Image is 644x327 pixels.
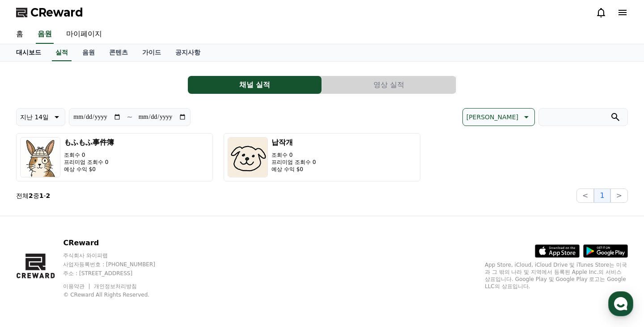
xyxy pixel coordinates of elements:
[82,267,93,274] span: 대화
[64,151,114,159] p: 조회수 0
[115,253,172,275] a: 설정
[29,192,33,199] strong: 2
[102,44,135,61] a: 콘텐츠
[135,44,168,61] a: 가이드
[20,111,49,123] p: 지난 14일
[224,133,420,181] button: 납작개 조회수 0 프리미엄 조회수 0 예상 수익 $0
[594,189,610,203] button: 1
[610,189,628,203] button: >
[462,108,535,126] button: [PERSON_NAME]
[64,159,114,166] p: 프리미엄 조회수 0
[52,44,72,61] a: 실적
[63,283,91,289] a: 이용약관
[168,44,208,61] a: 공지사항
[64,166,114,173] p: 예상 수익 $0
[271,159,316,166] p: 프리미엄 조회수 0
[16,133,213,181] button: もふもふ事件簿 조회수 0 프리미엄 조회수 0 예상 수익 $0
[63,261,172,268] p: 사업자등록번호 : [PHONE_NUMBER]
[127,112,132,122] p: ~
[271,151,316,159] p: 조회수 0
[271,137,316,148] h3: 납작개
[16,5,83,20] a: CReward
[63,238,172,248] p: CReward
[75,44,102,61] a: 음원
[46,192,51,199] strong: 2
[3,253,59,275] a: 홈
[9,25,30,44] a: 홈
[9,44,48,61] a: 대시보드
[59,253,115,275] a: 대화
[271,166,316,173] p: 예상 수익 $0
[36,25,54,44] a: 음원
[63,252,172,259] p: 주식회사 와이피랩
[188,76,322,94] a: 채널 실적
[188,76,322,94] button: 채널 실적
[39,192,44,199] strong: 1
[63,291,172,298] p: © CReward All Rights Reserved.
[28,266,34,273] span: 홈
[322,76,456,94] a: 영상 실적
[16,191,50,200] p: 전체 중 -
[485,261,628,290] p: App Store, iCloud, iCloud Drive 및 iTunes Store는 미국과 그 밖의 나라 및 지역에서 등록된 Apple Inc.의 서비스 상표입니다. Goo...
[20,137,60,177] img: もふもふ事件簿
[16,108,65,126] button: 지난 14일
[64,137,114,148] h3: もふもふ事件簿
[576,189,594,203] button: <
[322,76,456,94] button: 영상 실적
[63,270,172,277] p: 주소 : [STREET_ADDRESS]
[466,111,518,123] p: [PERSON_NAME]
[228,137,268,177] img: 납작개
[59,25,109,44] a: 마이페이지
[138,266,149,273] span: 설정
[30,5,83,20] span: CReward
[94,283,137,289] a: 개인정보처리방침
